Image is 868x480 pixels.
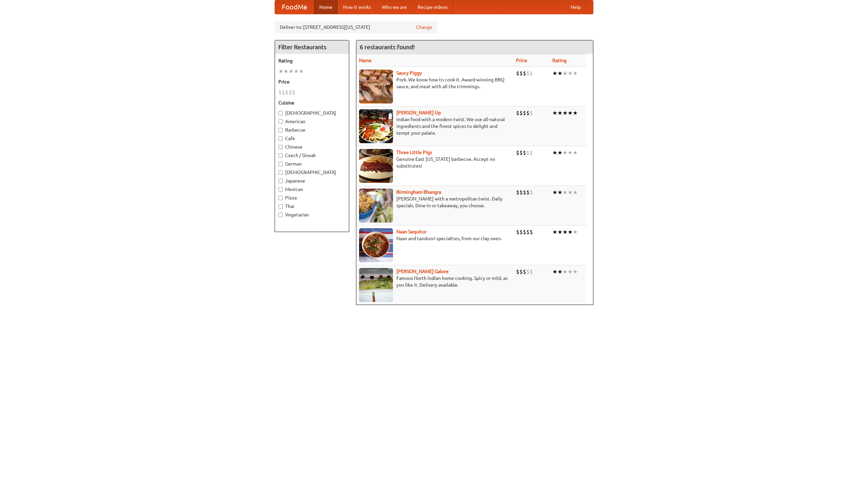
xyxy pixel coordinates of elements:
[552,228,557,236] li: ★
[516,149,519,156] li: $
[278,211,346,218] label: Vegetarian
[359,58,372,63] a: Name
[526,268,530,275] li: $
[563,149,568,156] li: ★
[519,268,523,275] li: $
[568,228,573,236] li: ★
[289,89,292,96] li: $
[278,169,346,176] label: [DEMOGRAPHIC_DATA]
[289,68,294,75] li: ★
[523,149,526,156] li: $
[519,149,523,156] li: $
[568,268,573,275] li: ★
[568,189,573,196] li: ★
[314,0,338,14] a: Home
[557,189,563,196] li: ★
[359,76,511,90] p: Pork. We know how to cook it. Award-winning BBQ sauce, and meat with all the trimmings.
[278,170,283,175] input: [DEMOGRAPHIC_DATA]
[359,235,511,242] p: Naan and tandoori specialties, from our clay oven.
[278,143,346,150] label: Chinese
[557,109,563,117] li: ★
[568,149,573,156] li: ★
[278,111,283,115] input: [DEMOGRAPHIC_DATA]
[278,204,283,209] input: Thai
[278,145,283,149] input: Chinese
[396,189,441,195] a: Birmingham Bhangra
[573,228,578,236] li: ★
[552,109,557,117] li: ★
[568,109,573,117] li: ★
[552,268,557,275] li: ★
[278,203,346,210] label: Thai
[359,116,511,136] p: Indian food with a modern twist. We use all-natural ingredients and the finest spices to delight ...
[278,136,283,141] input: Cafe
[278,152,346,159] label: Czech / Slovak
[278,162,283,166] input: German
[278,135,346,142] label: Cafe
[519,109,523,117] li: $
[359,228,393,262] img: naansequitur.jpg
[568,70,573,77] li: ★
[285,89,289,96] li: $
[359,109,393,143] img: curryup.jpg
[530,70,533,77] li: $
[519,70,523,77] li: $
[523,70,526,77] li: $
[563,70,568,77] li: ★
[523,228,526,236] li: $
[275,21,437,33] div: Deliver to: [STREET_ADDRESS][US_STATE]
[563,268,568,275] li: ★
[278,128,283,132] input: Barbecue
[552,189,557,196] li: ★
[278,177,346,184] label: Japanese
[338,0,376,14] a: How it works
[278,179,283,183] input: Japanese
[292,89,295,96] li: $
[552,58,567,63] a: Rating
[283,68,289,75] li: ★
[359,149,393,183] img: littlepigs.jpg
[278,160,346,167] label: German
[530,268,533,275] li: $
[526,228,530,236] li: $
[523,189,526,196] li: $
[523,109,526,117] li: $
[278,78,346,85] h5: Price
[573,268,578,275] li: ★
[519,189,523,196] li: $
[396,269,449,274] b: [PERSON_NAME] Galore
[416,24,432,31] a: Change
[519,228,523,236] li: $
[275,40,349,54] h4: Filter Restaurants
[526,189,530,196] li: $
[573,189,578,196] li: ★
[552,70,557,77] li: ★
[278,118,346,125] label: American
[516,268,519,275] li: $
[278,110,346,116] label: [DEMOGRAPHIC_DATA]
[278,186,346,193] label: Mexican
[359,268,393,302] img: currygalore.jpg
[516,70,519,77] li: $
[530,149,533,156] li: $
[359,156,511,169] p: Genuine East [US_STATE] barbecue. Accept no substitutes!
[526,70,530,77] li: $
[278,153,283,158] input: Czech / Slovak
[396,229,427,234] a: Naan Sequitur
[278,99,346,106] h5: Cuisine
[573,70,578,77] li: ★
[376,0,412,14] a: Who we are
[278,196,283,200] input: Pizza
[563,109,568,117] li: ★
[278,194,346,201] label: Pizza
[278,119,283,124] input: American
[360,44,415,50] ng-pluralize: 6 restaurants found!
[552,149,557,156] li: ★
[278,89,282,96] li: $
[359,195,511,209] p: [PERSON_NAME] with a metropolitan twist. Daily specials. Dine-in or takeaway, you choose.
[278,213,283,217] input: Vegetarian
[516,189,519,196] li: $
[530,228,533,236] li: $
